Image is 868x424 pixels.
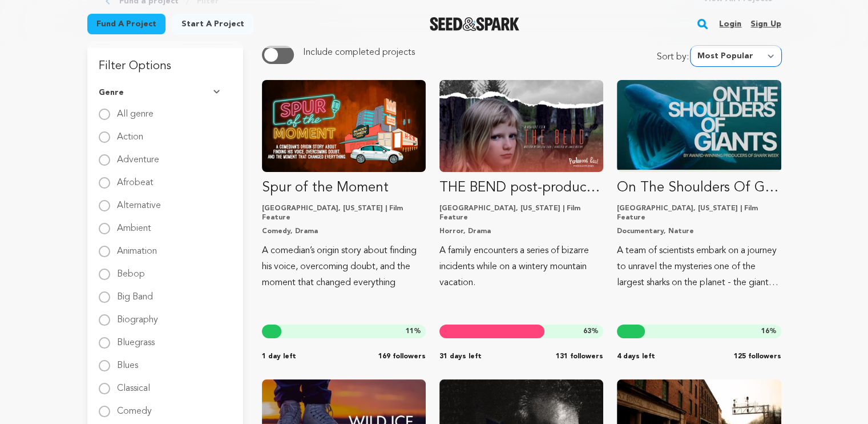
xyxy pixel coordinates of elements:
a: Fund On The Shoulders Of Giants [617,80,781,291]
label: Classical [117,375,150,393]
label: Action [117,123,143,142]
label: Big Band [117,283,153,302]
label: Bluegrass [117,329,155,347]
p: Documentary, Nature [617,227,781,236]
a: Fund a project [87,14,165,34]
span: 125 followers [734,352,781,361]
p: THE BEND post-production [439,179,603,197]
span: 31 days left [439,352,482,361]
a: Seed&Spark Homepage [430,17,519,31]
label: Alternative [117,192,161,210]
label: Ambient [117,215,151,233]
label: Animation [117,238,157,256]
span: 131 followers [556,352,603,361]
a: Start a project [172,14,253,34]
label: Bebop [117,261,145,279]
p: A family encounters a series of bizarre incidents while on a wintery mountain vacation. [439,243,603,291]
p: Spur of the Moment [262,179,426,197]
p: On The Shoulders Of Giants [617,179,781,197]
a: Login [719,15,741,33]
span: 11 [406,328,414,335]
label: Afrobeat [117,169,154,187]
span: % [761,327,777,336]
span: Sort by: [657,50,691,66]
p: [GEOGRAPHIC_DATA], [US_STATE] | Film Feature [262,204,426,222]
a: Fund Spur of the Moment [262,80,426,291]
p: Horror, Drama [439,227,603,236]
span: 63 [583,328,591,335]
span: % [406,327,421,336]
img: Seed&Spark Arrow Down Icon [213,90,223,95]
p: [GEOGRAPHIC_DATA], [US_STATE] | Film Feature [617,204,781,222]
span: % [583,327,599,336]
label: Blues [117,352,138,370]
label: Adventure [117,146,159,165]
p: A team of scientists embark on a journey to unravel the mysteries one of the largest sharks on th... [617,243,781,291]
label: All genre [117,101,154,119]
span: 4 days left [617,352,655,361]
span: 16 [761,328,769,335]
a: Fund THE BEND post-production [439,80,603,291]
img: Seed&Spark Logo Dark Mode [430,17,519,31]
label: Comedy [117,398,152,416]
span: Include completed projects [303,48,415,57]
p: [GEOGRAPHIC_DATA], [US_STATE] | Film Feature [439,204,603,222]
span: 169 followers [378,352,426,361]
h3: Filter Options [87,41,243,78]
button: Genre [99,78,232,107]
span: 1 day left [262,352,296,361]
p: A comedian’s origin story about finding his voice, overcoming doubt, and the moment that changed ... [262,243,426,291]
a: Sign up [750,15,781,33]
p: Comedy, Drama [262,227,426,236]
label: Biography [117,306,158,325]
span: Genre [99,87,124,98]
